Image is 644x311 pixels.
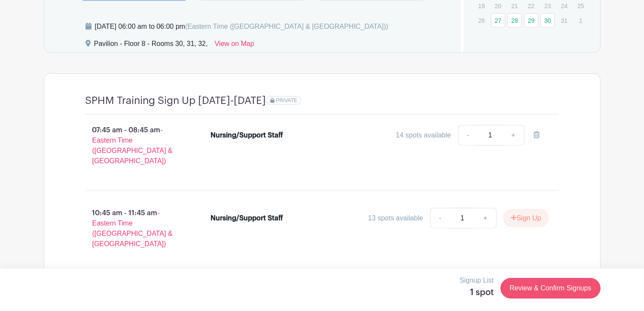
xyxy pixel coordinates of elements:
[211,213,283,223] div: Nursing/Support Staff
[95,21,388,32] div: [DATE] 06:00 am to 06:00 pm
[94,39,208,52] div: Pavilion - Floor 8 - Rooms 30, 31, 32,
[474,14,488,27] p: 26
[72,204,197,253] p: 10:45 am - 11:45 am
[458,125,478,146] a: -
[507,13,522,27] a: 28
[276,98,297,104] span: PRIVATE
[430,208,450,229] a: -
[504,209,549,227] button: Sign Up
[501,278,600,299] a: Review & Confirm Signups
[72,122,197,170] p: 07:45 am - 08:45 am
[574,14,588,27] p: 1
[368,213,423,223] div: 13 spots available
[92,126,173,165] span: - Eastern Time ([GEOGRAPHIC_DATA] & [GEOGRAPHIC_DATA])
[396,130,451,140] div: 14 spots available
[491,13,505,27] a: 27
[92,209,173,247] span: - Eastern Time ([GEOGRAPHIC_DATA] & [GEOGRAPHIC_DATA])
[475,208,496,229] a: +
[211,130,283,140] div: Nursing/Support Staff
[540,13,555,27] a: 30
[460,275,494,286] p: Signup List
[524,13,538,27] a: 29
[460,287,494,298] h5: 1 spot
[185,23,388,30] span: (Eastern Time ([GEOGRAPHIC_DATA] & [GEOGRAPHIC_DATA]))
[85,95,266,107] h4: SPHM Training Sign Up [DATE]-[DATE]
[215,39,254,52] a: View on Map
[557,14,571,27] p: 31
[503,125,524,146] a: +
